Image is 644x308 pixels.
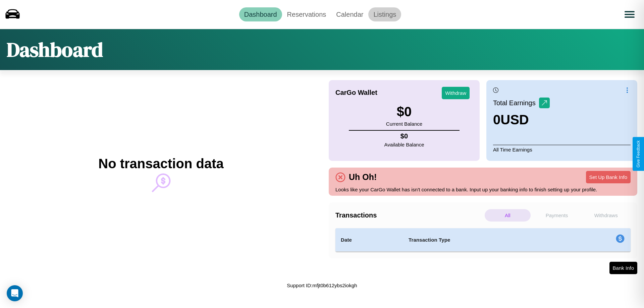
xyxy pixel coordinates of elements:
h2: No transaction data [98,156,223,171]
p: Withdraws [583,209,629,222]
h4: $ 0 [384,132,424,140]
p: Looks like your CarGo Wallet has isn't connected to a bank. Input up your banking info to finish ... [335,185,631,194]
h3: $ 0 [386,104,422,119]
p: All Time Earnings [493,145,631,154]
h1: Dashboard [7,36,103,63]
h4: Date [341,236,398,244]
a: Dashboard [239,7,282,21]
h4: Uh Oh! [345,172,380,182]
p: Support ID: mfjt0b612ybs2iokgh [287,281,357,290]
h4: Transactions [335,211,483,219]
h4: Transaction Type [409,236,561,244]
p: All [485,209,531,222]
button: Open menu [620,5,639,24]
p: Payments [534,209,580,222]
button: Bank Info [609,262,637,274]
a: Reservations [282,7,331,21]
p: Available Balance [384,140,424,149]
div: Give Feedback [636,140,641,168]
a: Calendar [331,7,368,21]
a: Listings [368,7,401,21]
h4: CarGo Wallet [335,89,377,97]
h3: 0 USD [493,112,550,127]
table: simple table [335,228,631,252]
p: Current Balance [386,119,422,128]
div: Open Intercom Messenger [7,285,23,301]
button: Set Up Bank Info [586,171,631,183]
p: Total Earnings [493,97,539,109]
button: Withdraw [442,87,470,99]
